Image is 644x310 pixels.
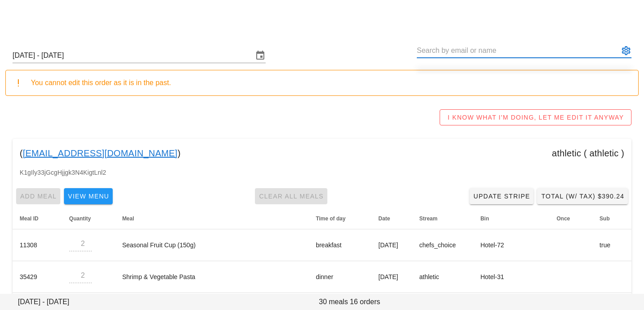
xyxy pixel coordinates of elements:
[541,193,624,200] span: Total (w/ Tax) $390.24
[13,139,631,168] div: ( ) athletic ( athletic )
[412,208,474,229] th: Stream: Not sorted. Activate to sort ascending.
[593,208,631,229] th: Sub: Not sorted. Activate to sort ascending.
[23,146,178,160] a: [EMAIL_ADDRESS][DOMAIN_NAME]
[371,208,412,229] th: Date: Not sorted. Activate to sort ascending.
[480,215,489,222] span: Bin
[68,193,109,200] span: View Menu
[473,193,530,200] span: Update Stripe
[419,215,438,222] span: Stream
[621,45,631,56] button: appended action
[412,261,474,293] td: athletic
[417,43,619,58] input: Search by email or name
[537,188,628,204] button: Total (w/ Tax) $390.24
[309,208,371,229] th: Time of day: Not sorted. Activate to sort ascending.
[64,188,113,204] button: View Menu
[122,215,134,222] span: Meal
[556,215,570,222] span: Once
[69,215,91,222] span: Quantity
[13,261,62,293] td: 35429
[371,229,412,261] td: [DATE]
[447,114,624,121] span: I KNOW WHAT I'M DOING, LET ME EDIT IT ANYWAY
[309,229,371,261] td: breakfast
[62,208,115,229] th: Quantity: Not sorted. Activate to sort ascending.
[115,261,309,293] td: Shrimp & Vegetable Pasta
[115,229,309,261] td: Seasonal Fruit Cup (150g)
[316,215,345,222] span: Time of day
[549,208,592,229] th: Once: Not sorted. Activate to sort ascending.
[309,261,371,293] td: dinner
[470,188,534,204] a: Update Stripe
[13,229,62,261] td: 11308
[473,208,549,229] th: Bin: Not sorted. Activate to sort ascending.
[13,208,62,229] th: Meal ID: Not sorted. Activate to sort ascending.
[378,215,390,222] span: Date
[31,79,171,86] span: You cannot edit this order as it is in the past.
[13,168,631,185] div: K1gIly33jGcgHjjgk3N4KigtLnl2
[115,208,309,229] th: Meal: Not sorted. Activate to sort ascending.
[473,261,549,293] td: Hotel-31
[473,229,549,261] td: Hotel-72
[440,109,631,125] button: I KNOW WHAT I'M DOING, LET ME EDIT IT ANYWAY
[20,215,38,222] span: Meal ID
[593,229,631,261] td: true
[600,215,610,222] span: Sub
[412,229,474,261] td: chefs_choice
[371,261,412,293] td: [DATE]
